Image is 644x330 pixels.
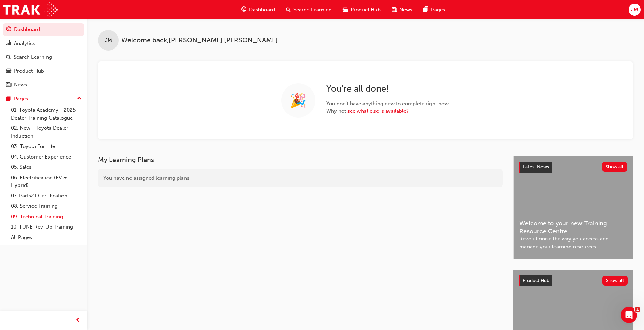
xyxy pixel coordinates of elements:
[6,82,11,88] span: news-icon
[399,6,412,14] span: News
[3,65,84,78] a: Product Hub
[629,4,641,16] button: JM
[6,41,11,47] span: chart-icon
[3,37,84,50] a: Analytics
[8,105,84,123] a: 01. Toyota Academy - 2025 Dealer Training Catalogue
[249,6,275,14] span: Dashboard
[8,211,84,222] a: 09. Technical Training
[286,5,291,14] span: search-icon
[6,96,11,102] span: pages-icon
[519,235,627,250] span: Revolutionise the way you access and manage your learning resources.
[3,51,84,64] a: Search Learning
[14,67,44,75] div: Product Hub
[602,276,628,286] button: Show all
[431,6,445,14] span: Pages
[8,141,84,152] a: 03. Toyota For Life
[326,83,450,94] h2: You're all done!
[326,107,450,115] span: Why not
[241,5,246,14] span: guage-icon
[423,5,428,14] span: pages-icon
[77,94,82,103] span: up-icon
[519,275,628,286] a: Product HubShow all
[523,278,549,284] span: Product Hub
[6,54,11,60] span: search-icon
[343,5,348,14] span: car-icon
[347,108,409,114] a: see what else is available?
[3,93,84,105] button: Pages
[8,162,84,173] a: 05. Sales
[8,173,84,191] a: 06. Electrification (EV & Hybrid)
[121,37,278,44] span: Welcome back , [PERSON_NAME] [PERSON_NAME]
[418,3,451,17] a: pages-iconPages
[351,6,381,14] span: Product Hub
[8,123,84,141] a: 02. New - Toyota Dealer Induction
[523,164,549,170] span: Latest News
[337,3,386,17] a: car-iconProduct Hub
[519,220,627,235] span: Welcome to your new Training Resource Centre
[392,5,397,14] span: news-icon
[6,68,11,74] span: car-icon
[386,3,418,17] a: news-iconNews
[326,100,450,108] span: You don't have anything new to complete right now.
[98,156,503,164] h3: My Learning Plans
[290,97,307,105] span: 🎉
[635,307,640,312] span: 1
[3,2,58,17] img: Trak
[14,40,35,47] div: Analytics
[3,23,84,36] a: Dashboard
[519,162,627,173] a: Latest NewsShow all
[14,81,27,89] div: News
[293,6,332,14] span: Search Learning
[602,162,628,172] button: Show all
[3,79,84,91] a: News
[14,95,28,103] div: Pages
[8,232,84,243] a: All Pages
[621,307,637,323] iframe: Intercom live chat
[14,53,52,61] div: Search Learning
[8,222,84,232] a: 10. TUNE Rev-Up Training
[8,152,84,162] a: 04. Customer Experience
[513,156,633,259] a: Latest NewsShow allWelcome to your new Training Resource CentreRevolutionise the way you access a...
[8,191,84,201] a: 07. Parts21 Certification
[75,316,80,325] span: prev-icon
[631,6,638,14] span: JM
[6,27,11,33] span: guage-icon
[98,169,503,187] div: You have no assigned learning plans
[8,201,84,211] a: 08. Service Training
[280,3,337,17] a: search-iconSearch Learning
[105,37,112,44] span: JM
[3,22,84,93] button: DashboardAnalyticsSearch LearningProduct HubNews
[236,3,280,17] a: guage-iconDashboard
